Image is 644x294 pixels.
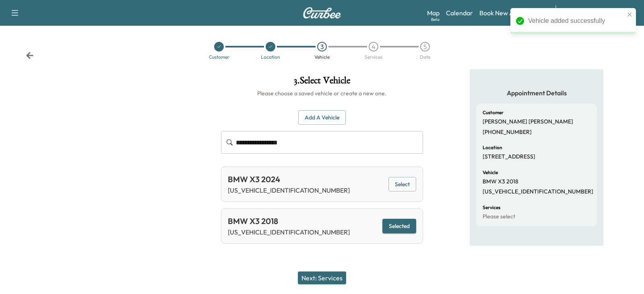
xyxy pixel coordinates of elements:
div: Date [420,55,430,60]
button: close [627,11,633,18]
div: 5 [420,42,430,51]
h6: Customer [483,110,504,115]
div: Customer [209,55,229,60]
h6: Location [483,145,502,150]
p: [STREET_ADDRESS] [483,153,535,160]
div: Back [26,51,34,60]
p: [PERSON_NAME] [PERSON_NAME] [483,118,573,125]
div: BMW X3 2018 [228,215,350,227]
p: Please select [483,213,515,220]
button: Selected [382,219,416,234]
h6: Please choose a saved vehicle or create a new one. [221,89,423,97]
div: BMW X3 2024 [228,173,350,185]
p: [US_VEHICLE_IDENTIFICATION_NUMBER] [228,227,350,237]
p: [US_VEHICLE_IDENTIFICATION_NUMBER] [483,188,593,195]
div: Vehicle [314,55,330,60]
p: BMW X3 2018 [483,178,518,185]
div: 3 [317,42,327,51]
h6: Services [483,205,500,210]
h5: Appointment Details [476,88,597,97]
h6: Vehicle [483,170,498,175]
div: Services [365,55,382,60]
button: Add a Vehicle [298,110,346,125]
div: 4 [369,42,378,51]
a: Calendar [446,8,473,18]
p: [PHONE_NUMBER] [483,129,532,136]
a: Book New Appointment [479,8,547,18]
button: Next: Services [298,271,346,284]
button: Select [388,177,416,192]
img: Curbee Logo [303,7,341,19]
div: Location [261,55,280,60]
p: [US_VEHICLE_IDENTIFICATION_NUMBER] [228,185,350,195]
h1: 3 . Select Vehicle [221,76,423,89]
div: Vehicle added successfully [528,16,625,26]
a: MapBeta [427,8,440,18]
div: Beta [431,16,440,23]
